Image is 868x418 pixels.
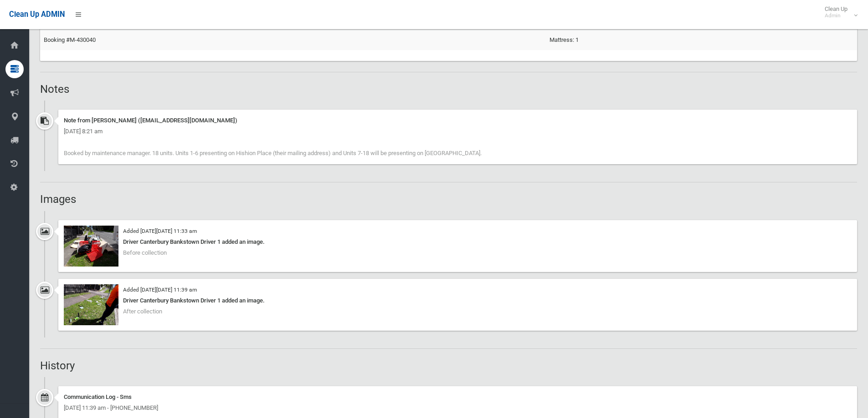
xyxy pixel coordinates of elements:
[64,237,852,247] div: Driver Canterbury Bankstown Driver 1 added an image.
[64,150,482,156] span: Booked by maintenance manager. 18 units. Units 1-6 presenting on Hishion Place (their mailing add...
[64,126,852,137] div: [DATE] 8:21 am
[40,193,857,205] h2: Images
[64,115,852,126] div: Note from [PERSON_NAME] ([EMAIL_ADDRESS][DOMAIN_NAME])
[820,5,857,19] span: Clean Up
[64,403,852,413] div: [DATE] 11:39 am - [PHONE_NUMBER]
[123,287,197,293] small: Added [DATE][DATE] 11:39 am
[64,226,118,267] img: 2025-09-2311.32.316586644759342696697.jpg
[546,30,857,50] td: Mattress: 1
[44,36,96,43] a: Booking #M-430040
[64,295,852,306] div: Driver Canterbury Bankstown Driver 1 added an image.
[123,249,167,256] span: Before collection
[40,83,857,95] h2: Notes
[64,392,852,403] div: Communication Log - Sms
[123,228,197,234] small: Added [DATE][DATE] 11:33 am
[40,360,857,372] h2: History
[9,10,65,19] span: Clean Up ADMIN
[825,12,847,19] small: Admin
[123,308,162,315] span: After collection
[64,284,118,325] img: 2025-09-2311.39.167940323059349504903.jpg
